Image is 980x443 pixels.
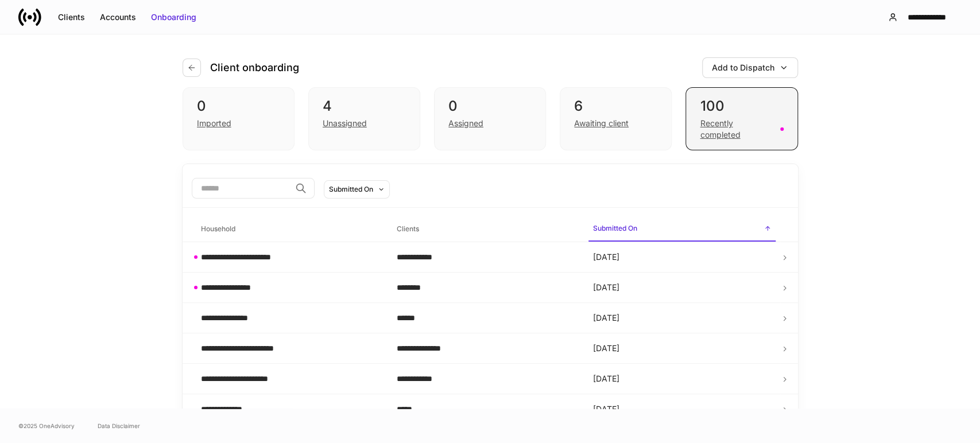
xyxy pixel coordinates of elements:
div: 0 [448,97,532,115]
div: Add to Dispatch [712,62,774,73]
button: Submitted On [324,180,390,199]
div: 100Recently completed [685,87,797,150]
span: Household [196,217,384,241]
td: [DATE] [584,242,780,273]
h6: Clients [397,223,419,234]
div: Awaiting client [574,118,629,129]
td: [DATE] [584,394,780,425]
a: Data Disclaimer [98,421,140,430]
div: 4 [323,97,406,115]
td: [DATE] [584,303,780,333]
div: Clients [58,11,85,23]
button: Accounts [92,8,144,26]
div: Imported [197,118,231,129]
div: Assigned [448,118,483,129]
div: Accounts [100,11,136,23]
h4: Client onboarding [210,61,299,75]
div: 6Awaiting client [560,87,672,150]
div: 6 [574,97,657,115]
div: Onboarding [151,11,196,23]
div: 4Unassigned [308,87,420,150]
span: © 2025 OneAdvisory [18,421,75,430]
td: [DATE] [584,333,780,364]
h6: Submitted On [593,223,637,234]
div: Submitted On [329,184,373,195]
button: Add to Dispatch [702,57,798,78]
h6: Household [201,223,235,234]
div: 0Assigned [434,87,546,150]
button: Clients [51,8,92,26]
button: Onboarding [144,8,204,26]
div: 0Imported [183,87,295,150]
span: Submitted On [588,217,776,242]
div: Recently completed [700,118,773,141]
div: 100 [700,97,783,115]
td: [DATE] [584,273,780,303]
td: [DATE] [584,364,780,394]
div: Unassigned [323,118,367,129]
div: 0 [197,97,280,115]
span: Clients [392,217,579,241]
